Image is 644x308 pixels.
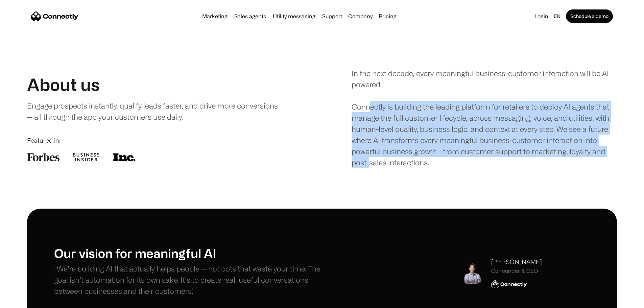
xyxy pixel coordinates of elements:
a: Login [532,11,551,21]
div: Co-founder & CEO [491,268,542,274]
a: Marketing [199,14,230,19]
div: en [554,11,560,21]
a: Pricing [376,14,399,19]
ul: Language list [14,296,41,306]
div: Engage prospects instantly, qualify leads faster, and drive more conversions — all through the ap... [27,100,279,122]
aside: Language selected: English [7,295,41,306]
h1: About us [27,74,100,95]
a: Support [319,14,345,19]
div: Company [346,11,375,21]
div: Featured in: [27,136,292,145]
a: Sales agents [232,14,269,19]
a: Utility messaging [270,14,318,19]
div: en [551,11,565,21]
a: Schedule a demo [566,9,613,23]
div: [PERSON_NAME] [491,257,542,266]
p: "We’re building AI that actually helps people — not bots that waste your time. The goal isn’t aut... [54,263,322,297]
div: Company [348,11,373,21]
div: In the next decade, every meaningful business-customer interaction will be AI powered. Connectly ... [352,68,617,168]
a: home [31,11,78,21]
h1: Our vision for meaningful AI [54,246,322,260]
